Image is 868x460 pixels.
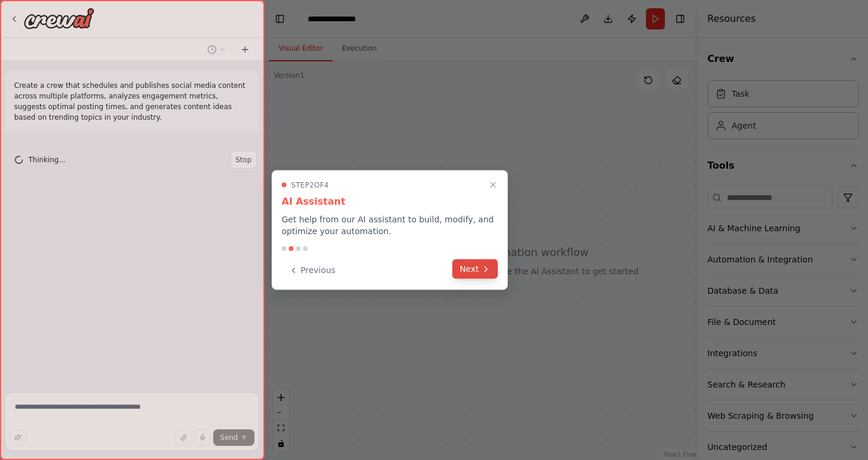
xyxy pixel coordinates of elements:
button: Previous [282,261,342,280]
button: Next [452,259,498,279]
span: Step 2 of 4 [291,180,329,190]
p: Get help from our AI assistant to build, modify, and optimize your automation. [282,213,498,237]
h3: AI Assistant [282,195,498,209]
button: Close walkthrough [486,178,500,192]
button: Hide left sidebar [272,11,288,27]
